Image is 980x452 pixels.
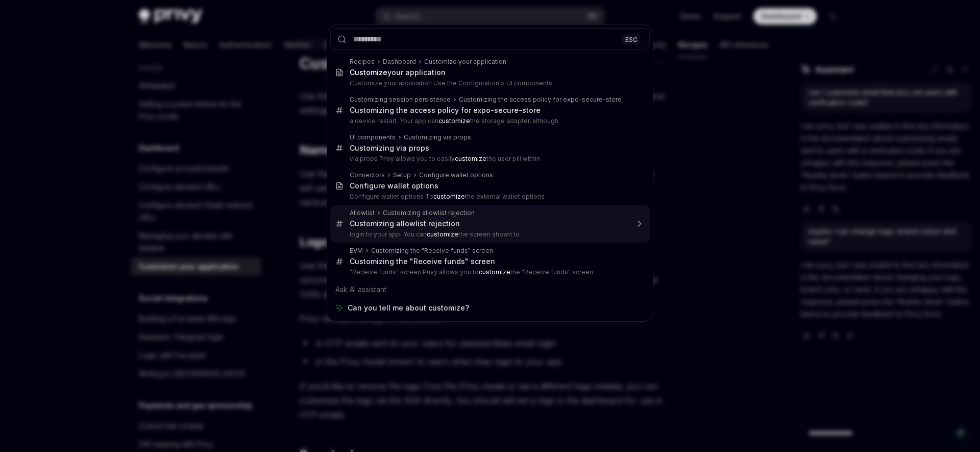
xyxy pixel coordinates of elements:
[350,68,387,77] b: Customize
[350,144,429,153] div: Customizing via props
[371,247,493,255] div: Customizing the "Receive funds" screen
[350,209,375,217] div: Allowlist
[330,280,650,299] div: Ask AI assistant
[350,193,628,201] p: Configure wallet options To the external wallet options
[433,193,465,200] b: customize
[350,257,495,266] div: Customizing the "Receive funds" screen
[393,171,411,179] div: Setup
[350,106,541,115] div: Customizing the access policy for expo-secure-store
[404,133,471,141] div: Customizing via props
[455,155,486,162] b: customize
[350,155,628,163] p: via props Privy allows you to easily the user pill within
[383,58,416,66] div: Dashboard
[350,268,628,276] p: "Receive funds" screen Privy allows you to the "Receive funds" screen
[350,117,628,125] p: a device restart. Your app can the storage adapter, although
[622,34,641,44] div: ESC
[350,230,628,239] p: login to your app. You can the screen shown to
[427,230,458,238] b: customize
[479,268,510,276] b: customize
[459,96,622,104] div: Customizing the access policy for expo-secure-store
[350,219,460,228] div: Customizing allowlist rejection
[350,96,451,104] div: Customizing session persistence
[350,58,375,66] div: Recipes
[438,117,470,125] b: customize
[350,181,438,191] div: Configure wallet options
[350,68,446,77] div: your application
[383,209,475,217] div: Customizing allowlist rejection
[424,58,506,66] div: Customize your application
[350,79,628,87] p: Customize your application Use the Configuration > UI components
[419,171,493,179] div: Configure wallet options
[350,171,385,179] div: Connectors
[348,303,469,313] span: Can you tell me about customize?
[350,247,363,255] div: EVM
[350,133,396,141] div: UI components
